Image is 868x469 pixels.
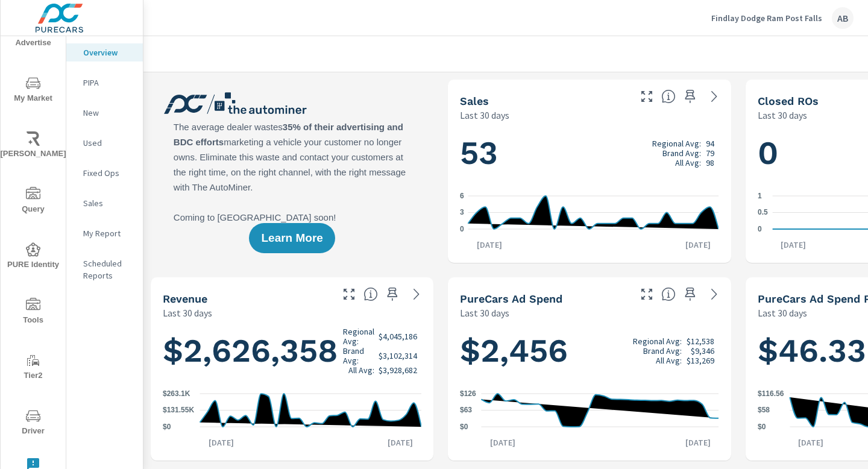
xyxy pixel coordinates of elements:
[83,167,133,179] p: Fixed Ops
[460,330,719,371] h1: $2,456
[83,227,133,239] p: My Report
[200,436,242,449] p: [DATE]
[407,285,426,304] a: See more details in report
[706,139,714,148] p: 94
[66,164,143,182] div: Fixed Ops
[66,43,143,61] div: Overview
[83,46,133,58] p: Overview
[758,389,784,398] text: $116.56
[758,225,762,233] text: 0
[675,158,701,168] p: All Avg:
[83,137,133,149] p: Used
[460,389,476,398] text: $126
[83,77,133,89] p: PIPA
[83,197,133,209] p: Sales
[691,346,714,356] p: $9,346
[460,95,489,107] h5: Sales
[711,13,822,24] p: Findlay Dodge Ram Post Falls
[758,306,807,320] p: Last 30 days
[4,131,62,161] span: [PERSON_NAME]
[637,87,656,106] button: Make Fullscreen
[661,287,676,301] span: Total cost of media for all PureCars channels for the selected dealership group over the selected...
[705,87,724,106] a: See more details in report
[339,285,359,304] button: Make Fullscreen
[677,239,719,251] p: [DATE]
[705,285,724,304] a: See more details in report
[633,336,682,346] p: Regional Avg:
[249,223,335,253] button: Learn More
[66,104,143,122] div: New
[637,285,656,304] button: Make Fullscreen
[163,306,212,320] p: Last 30 days
[343,346,374,365] p: Brand Avg:
[83,107,133,119] p: New
[379,436,421,449] p: [DATE]
[468,239,511,251] p: [DATE]
[758,423,766,431] text: $0
[832,7,854,29] div: AB
[677,436,719,449] p: [DATE]
[4,187,62,216] span: Query
[706,148,714,158] p: 79
[460,108,509,122] p: Last 30 days
[661,89,676,104] span: Number of vehicles sold by the dealership over the selected date range. [Source: This data is sou...
[460,133,719,174] h1: 53
[163,292,207,305] h5: Revenue
[4,353,62,383] span: Tier2
[482,436,524,449] p: [DATE]
[758,192,762,200] text: 1
[687,356,714,365] p: $13,269
[460,306,509,320] p: Last 30 days
[460,406,472,414] text: $63
[163,327,422,375] h1: $2,626,358
[772,239,814,251] p: [DATE]
[163,389,190,398] text: $263.1K
[66,194,143,212] div: Sales
[379,332,417,341] p: $4,045,186
[83,257,133,282] p: Scheduled Reports
[66,224,143,242] div: My Report
[4,409,62,438] span: Driver
[379,365,417,375] p: $3,928,682
[681,285,700,304] span: Save this to your personalized report
[163,423,171,431] text: $0
[66,74,143,92] div: PIPA
[66,254,143,285] div: Scheduled Reports
[460,225,464,233] text: 0
[758,95,819,107] h5: Closed ROs
[662,148,701,158] p: Brand Avg:
[163,406,194,415] text: $131.55K
[379,351,417,360] p: $3,102,314
[4,298,62,327] span: Tools
[460,423,468,431] text: $0
[343,327,374,346] p: Regional Avg:
[261,233,322,244] span: Learn More
[706,158,714,168] p: 98
[790,436,832,449] p: [DATE]
[656,356,682,365] p: All Avg:
[758,108,807,122] p: Last 30 days
[4,242,62,272] span: PURE Identity
[758,209,768,217] text: 0.5
[687,336,714,346] p: $12,538
[460,209,464,217] text: 3
[383,285,402,304] span: Save this to your personalized report
[460,192,464,200] text: 6
[363,287,378,301] span: Total sales revenue over the selected date range. [Source: This data is sourced from the dealer’s...
[460,292,562,305] h5: PureCars Ad Spend
[66,134,143,152] div: Used
[643,346,682,356] p: Brand Avg:
[4,76,62,105] span: My Market
[652,139,701,148] p: Regional Avg:
[758,406,770,415] text: $58
[681,87,700,106] span: Save this to your personalized report
[348,365,374,375] p: All Avg:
